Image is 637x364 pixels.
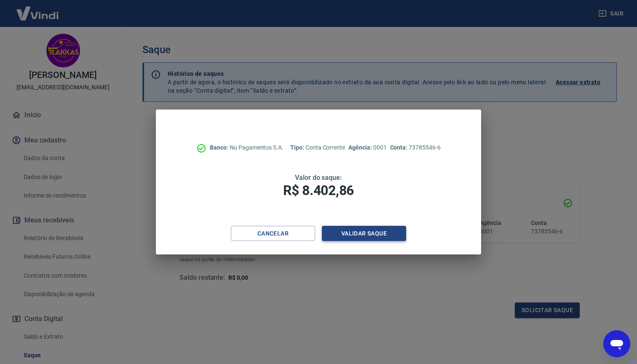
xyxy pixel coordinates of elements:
[348,143,386,152] p: 0001
[348,144,373,151] span: Agência:
[390,144,409,151] span: Conta:
[322,226,406,241] button: Validar saque
[603,330,630,357] iframe: Botão para abrir a janela de mensagens
[390,143,441,152] p: 73785546-6
[290,143,345,152] p: Conta Corrente
[210,143,284,152] p: Nu Pagamentos S.A.
[290,144,305,151] span: Tipo:
[210,144,230,151] span: Banco:
[295,174,342,182] span: Valor do saque:
[283,182,354,198] span: R$ 8.402,86
[231,226,315,241] button: Cancelar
